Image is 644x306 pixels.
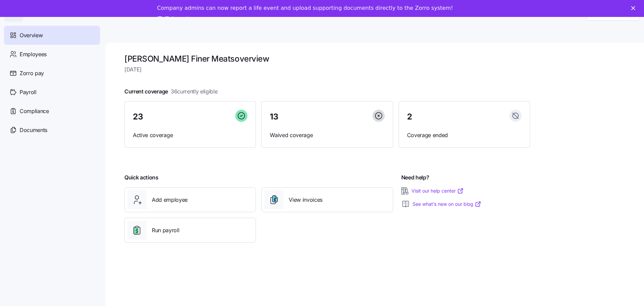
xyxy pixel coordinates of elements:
[412,201,481,207] a: See what’s new on our blog
[401,173,429,182] span: Need help?
[133,113,143,121] span: 23
[270,131,384,139] span: Waived coverage
[152,226,179,235] span: Run payroll
[289,196,323,204] span: View invoices
[4,102,100,121] a: Compliance
[270,113,278,121] span: 13
[4,26,100,45] a: Overview
[124,87,218,96] span: Current coverage
[20,69,44,78] span: Zorro pay
[4,83,100,102] a: Payroll
[133,131,247,139] span: Active coverage
[124,173,159,182] span: Quick actions
[4,64,100,83] a: Zorro pay
[20,88,37,96] span: Payroll
[631,6,638,10] div: Close
[157,16,199,23] a: Take a tour
[20,50,47,59] span: Employees
[407,113,412,121] span: 2
[20,31,43,40] span: Overview
[124,65,530,74] span: [DATE]
[152,196,188,204] span: Add employee
[124,53,530,64] h1: [PERSON_NAME] Finer Meats overview
[20,107,49,115] span: Compliance
[407,131,522,139] span: Coverage ended
[411,188,464,194] a: Visit our help center
[157,5,453,12] div: Company admins can now report a life event and upload supporting documents directly to the Zorro ...
[171,87,218,96] span: 36 currently eligible
[4,121,100,139] a: Documents
[4,45,100,64] a: Employees
[20,126,47,134] span: Documents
